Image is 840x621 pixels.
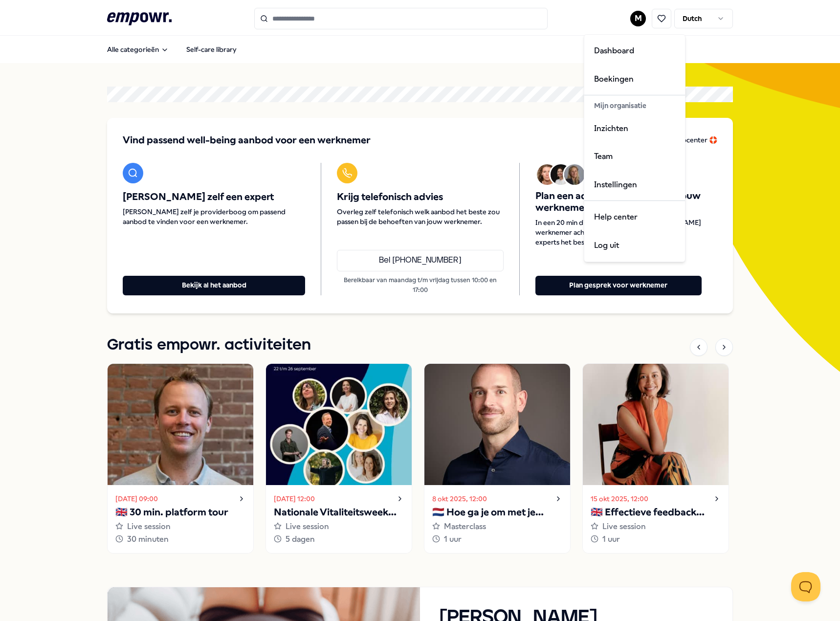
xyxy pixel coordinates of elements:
[584,34,685,262] div: M
[586,142,683,171] a: Team
[586,114,683,143] a: Inzichten
[586,65,683,93] a: Boekingen
[586,231,683,260] div: Log uit
[586,37,683,65] a: Dashboard
[586,203,683,231] a: Help center
[586,171,683,199] a: Instellingen
[586,97,683,114] div: Mijn organisatie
